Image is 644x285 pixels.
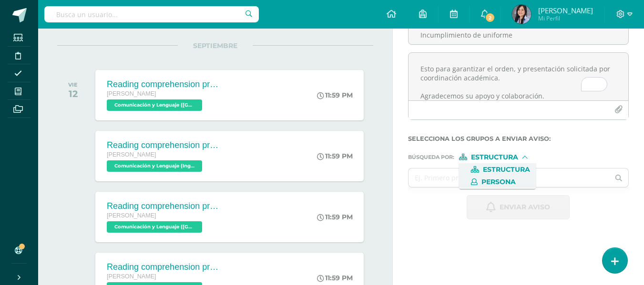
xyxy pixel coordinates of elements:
span: SEPTIEMBRE [178,41,253,50]
input: Titulo [409,26,628,44]
span: [PERSON_NAME] [538,6,593,15]
div: Reading comprehension practice [107,262,221,272]
span: Comunicación y Lenguaje (Inglés) 'A' [107,160,202,172]
label: Selecciona los grupos a enviar aviso : [408,135,629,142]
span: [PERSON_NAME] [107,212,156,219]
button: Enviar aviso [467,195,570,219]
span: Estructura [483,167,530,172]
span: Búsqueda por : [408,155,454,160]
div: 11:59 PM [317,91,353,99]
span: Comunicación y Lenguaje (Inglés) 'C' [107,221,202,233]
div: 11:59 PM [317,152,353,160]
span: [PERSON_NAME] [107,273,156,280]
img: 055d0232309eceac77de527047121526.png [512,5,531,24]
div: Reading comprehension practice [107,79,221,89]
span: Enviar aviso [500,196,550,219]
span: 2 [485,12,495,23]
div: VIE [68,81,78,88]
span: Persona [481,179,516,185]
input: Busca un usuario... [44,6,259,22]
div: [object Object] [459,154,531,160]
input: Ej. Primero primaria [409,168,610,187]
div: Reading comprehension practice [107,140,221,150]
span: [PERSON_NAME] [107,151,156,158]
div: 11:59 PM [317,274,353,282]
span: Comunicación y Lenguaje (Inglés) 'B' [107,99,202,111]
span: Estructura [471,155,518,160]
span: Mi Perfil [538,14,593,22]
span: [PERSON_NAME] [107,90,156,97]
div: 11:59 PM [317,213,353,221]
textarea: To enrich screen reader interactions, please activate Accessibility in Grammarly extension settings [409,53,628,100]
div: 12 [68,88,78,99]
div: Reading comprehension practice [107,201,221,211]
